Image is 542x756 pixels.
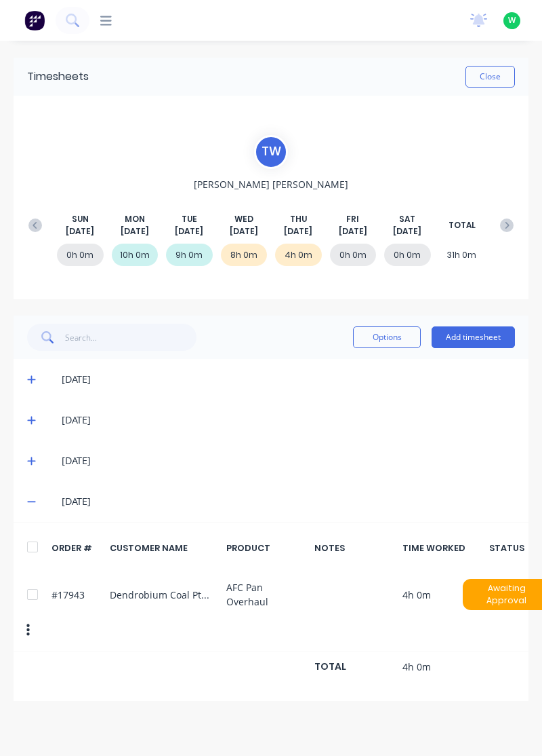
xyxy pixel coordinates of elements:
button: Close [465,66,515,88]
button: Add timesheet [432,326,515,348]
span: TOTAL [449,219,476,231]
span: TUE [182,213,197,225]
div: TIME WORKED [402,542,491,554]
img: Factory [24,10,45,31]
div: [DATE] [62,494,515,509]
span: [DATE] [175,225,203,238]
div: 0h 0m [57,244,104,266]
span: [DATE] [393,225,421,238]
div: 10h 0m [112,244,159,266]
span: MON [125,213,145,225]
div: [DATE] [62,453,515,468]
div: STATUS [498,542,515,554]
div: Timesheets [27,69,89,85]
div: 0h 0m [330,244,377,266]
div: [DATE] [62,372,515,387]
div: [DATE] [62,413,515,428]
div: 0h 0m [384,244,431,266]
span: [PERSON_NAME] [PERSON_NAME] [194,177,348,191]
div: CUSTOMER NAME [110,542,218,554]
span: FRI [346,213,359,225]
div: PRODUCT [226,542,307,554]
button: Options [353,326,421,348]
span: [DATE] [230,225,258,238]
div: ORDER # [51,542,102,554]
div: 9h 0m [166,244,213,266]
div: 8h 0m [221,244,268,266]
span: WED [234,213,253,225]
span: THU [290,213,307,225]
div: NOTES [314,542,395,554]
input: Search... [65,324,197,351]
span: [DATE] [339,225,367,238]
span: [DATE] [121,225,149,238]
span: [DATE] [66,225,94,238]
div: T W [254,135,288,169]
span: [DATE] [284,225,312,238]
span: SUN [72,213,89,225]
span: SAT [399,213,415,225]
div: 31h 0m [439,244,486,266]
span: W [508,14,516,26]
div: 4h 0m [275,244,322,266]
